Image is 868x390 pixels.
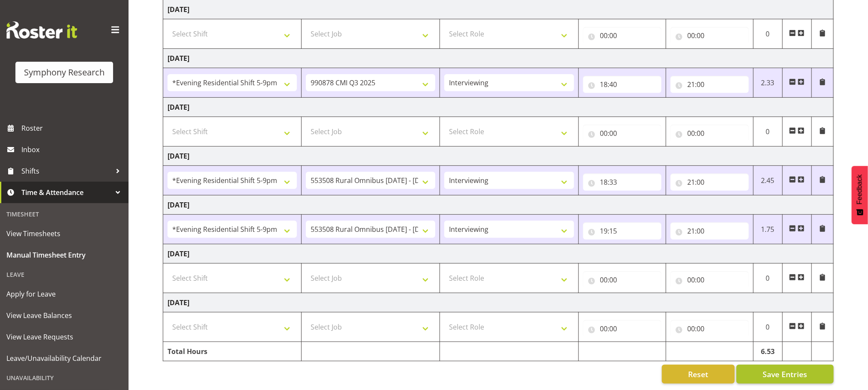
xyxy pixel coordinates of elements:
input: Click to select... [670,27,749,44]
a: Leave/Unavailability Calendar [2,348,126,369]
td: 0 [753,264,782,293]
span: Inbox [21,143,124,156]
span: Manual Timesheet Entry [6,249,122,261]
td: 0 [753,312,782,342]
a: View Leave Balances [2,305,126,326]
td: 2.45 [753,166,782,195]
span: Apply for Leave [6,288,122,300]
a: Manual Timesheet Entry [2,244,126,266]
input: Click to select... [670,271,749,288]
td: 1.75 [753,215,782,244]
input: Click to select... [583,27,661,44]
td: [DATE] [163,49,834,68]
input: Click to select... [583,174,661,191]
div: Timesheet [2,205,126,223]
span: Save Entries [763,369,807,380]
button: Feedback - Show survey [852,166,868,224]
a: View Timesheets [2,223,126,244]
td: 0 [753,19,782,49]
span: Reset [688,369,708,380]
span: View Leave Balances [6,309,122,322]
td: [DATE] [163,244,834,264]
img: Rosterit website logo [6,21,77,39]
td: 0 [753,117,782,147]
input: Click to select... [583,320,661,337]
a: View Leave Requests [2,326,126,348]
div: Unavailability [2,369,126,387]
span: Time & Attendance [21,186,111,199]
a: Apply for Leave [2,283,126,305]
span: View Timesheets [6,227,122,240]
input: Click to select... [583,76,661,93]
td: [DATE] [163,147,834,166]
button: Save Entries [736,365,834,384]
td: 6.53 [753,342,782,361]
input: Click to select... [670,76,749,93]
input: Click to select... [583,222,661,240]
input: Click to select... [670,222,749,240]
input: Click to select... [583,271,661,288]
span: Roster [21,122,124,135]
span: Feedback [856,174,864,204]
span: Shifts [21,165,111,177]
td: Total Hours [163,342,302,361]
div: Leave [2,266,126,283]
input: Click to select... [670,125,749,142]
input: Click to select... [583,125,661,142]
input: Click to select... [670,174,749,191]
td: [DATE] [163,293,834,312]
span: View Leave Requests [6,330,122,343]
button: Reset [662,365,735,384]
span: Leave/Unavailability Calendar [6,352,122,365]
td: [DATE] [163,195,834,215]
td: 2.33 [753,68,782,98]
div: Symphony Research [24,66,105,79]
input: Click to select... [670,320,749,337]
td: [DATE] [163,98,834,117]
